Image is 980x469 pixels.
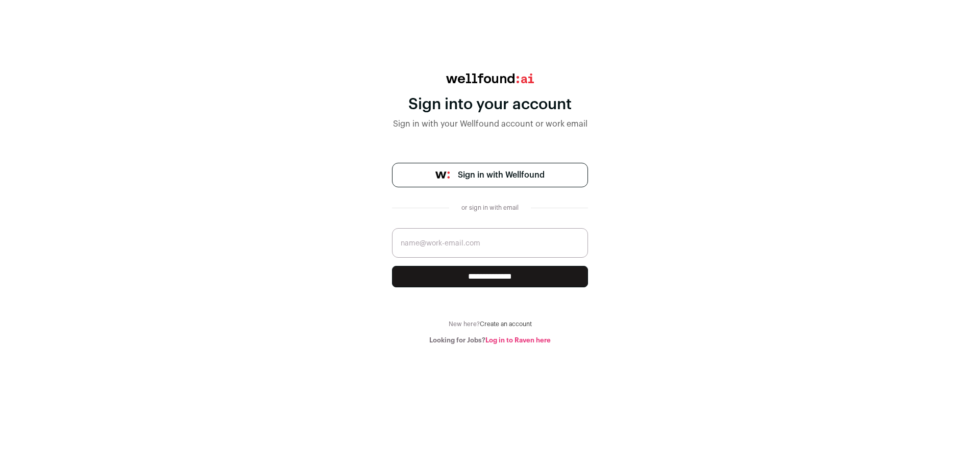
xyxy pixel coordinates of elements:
span: Sign in with Wellfound [458,169,545,181]
input: name@work-email.com [392,228,588,258]
div: New here? [392,320,588,328]
a: Sign in with Wellfound [392,163,588,187]
img: wellfound-symbol-flush-black-fb3c872781a75f747ccb3a119075da62bfe97bd399995f84a933054e44a575c4.png [435,171,450,179]
div: Sign in with your Wellfound account or work email [392,118,588,130]
img: wellfound:ai [446,73,534,83]
a: Log in to Raven here [485,337,551,343]
div: Looking for Jobs? [392,336,588,344]
div: or sign in with email [457,204,523,212]
a: Create an account [480,321,532,327]
div: Sign into your account [392,95,588,114]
